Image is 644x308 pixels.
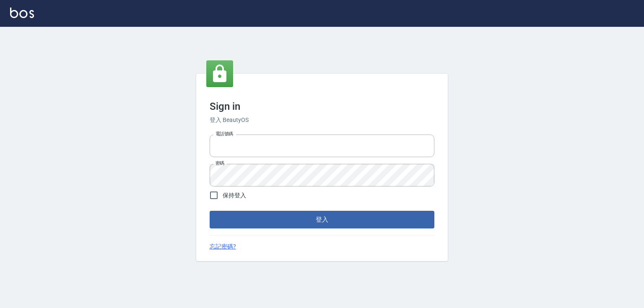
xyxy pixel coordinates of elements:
label: 電話號碼 [216,131,233,137]
label: 密碼 [216,160,224,166]
span: 保持登入 [223,191,246,200]
h3: Sign in [210,101,434,112]
h6: 登入 BeautyOS [210,116,434,124]
button: 登入 [210,211,434,228]
img: Logo [10,8,34,18]
a: 忘記密碼? [210,242,236,251]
